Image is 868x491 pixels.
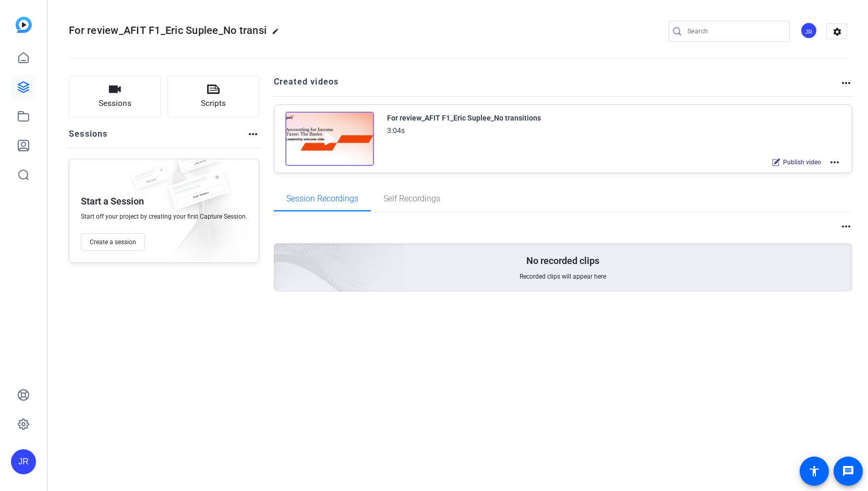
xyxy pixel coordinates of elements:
[16,17,32,33] img: blue-gradient.svg
[69,76,161,117] button: Sessions
[383,195,440,203] span: Self Recordings
[828,156,841,169] mat-icon: more_horiz
[387,112,541,124] div: For review_AFIT F1_Eric Suplee_No transitions
[157,140,406,367] img: embarkstudio-empty-session.png
[69,24,267,37] span: For review_AFIT F1_Eric Suplee_No transi
[387,124,405,137] div: 3:04s
[90,238,136,246] span: Create a session
[170,143,227,182] img: fake-session.png
[842,465,854,477] mat-icon: message
[688,25,781,38] input: Search
[840,77,852,89] mat-icon: more_horiz
[127,165,174,196] img: fake-session.png
[285,112,374,166] img: Creator Project Thumbnail
[840,220,852,233] mat-icon: more_horiz
[800,22,818,40] ngx-avatar: Jennifer Russo
[783,158,821,166] span: Publish video
[526,255,599,267] p: No recorded clips
[69,128,108,148] h2: Sessions
[827,24,848,40] mat-icon: settings
[274,76,840,96] h2: Created videos
[286,195,358,203] span: Session Recordings
[99,98,131,110] span: Sessions
[81,195,144,208] p: Start a Session
[800,22,817,39] div: JR
[159,170,237,221] img: fake-session.png
[272,28,284,40] mat-icon: edit
[81,233,145,251] button: Create a session
[201,98,226,110] span: Scripts
[152,156,254,268] img: embarkstudio-empty-session.png
[11,449,36,474] div: JR
[520,272,606,281] span: Recorded clips will appear here
[167,76,260,117] button: Scripts
[81,212,247,221] span: Start off your project by creating your first Capture Session.
[247,128,259,140] mat-icon: more_horiz
[808,465,821,477] mat-icon: accessibility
